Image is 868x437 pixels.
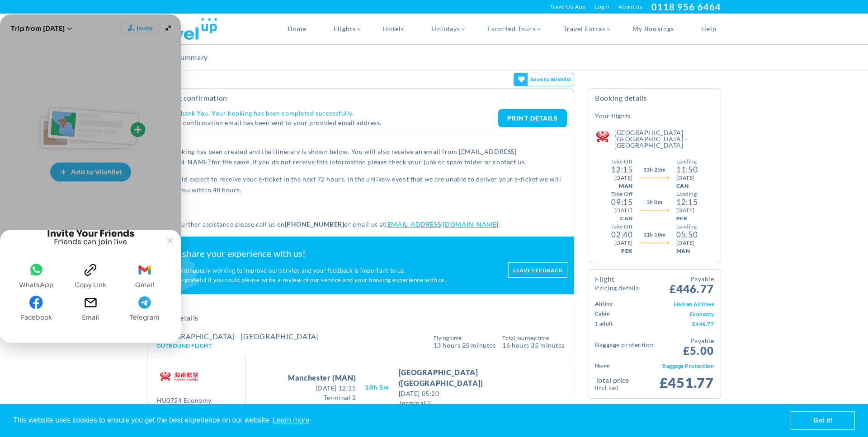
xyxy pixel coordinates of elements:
[611,190,633,198] div: Take Off
[508,262,567,278] a: Leave feedback
[285,220,344,228] strong: [PHONE_NUMBER]
[614,130,714,149] h5: [GEOGRAPHIC_DATA] - [GEOGRAPHIC_DATA] - [GEOGRAPHIC_DATA]
[688,14,721,44] a: Help
[670,274,714,284] small: Payable
[13,414,791,427] span: This website uses cookies to ensure you get the best experience on our website.
[177,117,498,128] p: A confirmation email has been sent to your provided email address.
[595,319,632,329] td: 1 Adult
[622,361,714,371] td: Baggage Protection
[474,14,550,44] a: Escorted Tours
[595,361,622,371] td: Name
[676,214,698,223] div: PEK
[676,190,698,198] div: Landing
[632,299,714,309] td: Hainan Airlines
[676,198,698,206] div: 12:15
[676,247,698,255] div: MAN
[434,341,496,349] span: 13 Hours 25 Minutes
[502,341,565,349] span: 16 hours 35 Minutes
[156,333,319,340] h4: [GEOGRAPHIC_DATA] - [GEOGRAPHIC_DATA]
[154,219,567,229] p: For any further assistance please call us on or email us at .
[399,367,531,389] span: [GEOGRAPHIC_DATA] ([GEOGRAPHIC_DATA])
[632,309,714,319] td: Economy
[619,182,632,190] div: MAN
[670,274,714,294] span: £446.77
[595,384,655,391] small: (Incl. Tax)
[676,182,698,190] div: CAN
[154,174,567,195] p: You should expect to receive your e-ticket in the next 72 hours. In the unlikely event that we ar...
[676,206,698,214] div: [DATE]
[620,214,632,223] div: CAN
[595,275,639,291] h4: Flight
[147,45,208,70] h2: Booking Summary
[365,382,389,393] span: 10H 5M
[643,166,666,174] span: 13h 25m
[611,166,632,174] div: 12:15
[611,231,632,239] div: 02:40
[156,397,212,404] div: HU0754 Economy
[595,112,631,121] h5: Your Flights
[369,14,418,44] a: Hotels
[498,109,567,127] a: PRINT DETAILS
[154,313,567,322] h2: Flight Details
[595,299,632,309] td: Airline
[621,247,632,255] div: PEK
[676,174,698,182] div: [DATE]
[595,342,654,348] h4: Baggage Protection
[399,398,531,408] span: Terminal 2
[643,231,666,239] span: 11h 10m
[683,336,714,345] small: Payable
[154,266,499,285] p: We are continuously working to improve our service and your feedback is important to us. We will ...
[385,220,499,228] a: [EMAIL_ADDRESS][DOMAIN_NAME]
[320,14,369,44] a: Flights
[418,14,473,44] a: Holidays
[791,412,854,430] a: dismiss cookie message
[288,393,356,402] span: Terminal 2
[434,335,496,341] span: Flying Time
[676,239,698,247] div: [DATE]
[611,158,633,166] div: Take Off
[611,223,633,231] div: Take Off
[502,335,565,341] span: Total Journey Time
[156,342,212,349] span: Outbound Flight
[154,146,567,167] p: Your booking has been created and the itinerary is shown below. You will also receive an email fr...
[399,389,531,398] span: [DATE] 05:20
[156,363,202,389] img: HU.png
[646,198,662,206] span: 3h 0m
[614,174,633,182] div: [DATE]
[660,374,714,391] span: £451.77
[550,14,619,44] a: Travel Extras
[676,223,698,231] div: Landing
[595,93,714,109] h4: Booking Details
[651,1,721,12] a: 0118 956 6464
[614,239,633,247] div: [DATE]
[676,166,698,174] div: 11:50
[154,93,567,102] h2: Booking Confirmation
[676,231,698,239] div: 05:50
[676,158,698,166] div: Landing
[632,319,714,329] td: £446.77
[288,383,356,393] span: [DATE] 12:15
[595,309,632,319] td: Cabin
[595,375,655,391] td: Total Price
[274,14,320,44] a: Home
[595,285,639,291] small: Pricing Details
[611,198,632,206] div: 09:15
[514,73,575,86] gamitee-button: Get your friends' opinions
[177,109,498,117] h4: Thank You. Your booking has been completed successfully.
[683,336,714,356] span: £5.00
[594,130,612,143] img: Hainan Airlines
[614,206,633,214] div: [DATE]
[271,414,311,427] a: learn more about cookies
[288,372,356,383] span: Manchester (MAN)
[154,248,499,259] h2: Please share your experience with us!
[619,14,688,44] a: My Bookings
